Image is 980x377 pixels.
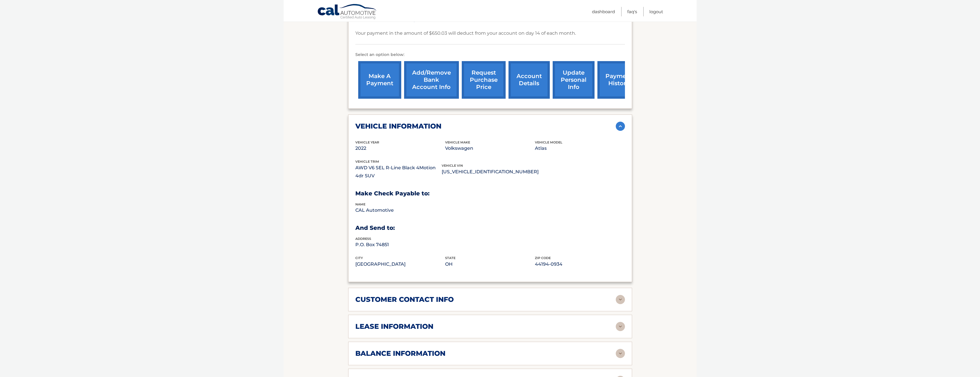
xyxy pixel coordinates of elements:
[535,256,551,260] span: zip code
[355,29,576,37] p: Your payment in the amount of $650.03 will deduct from your account on day 14 of each month.
[445,260,535,268] p: OH
[445,144,535,152] p: Volkswagen
[355,206,445,214] p: CAL Automotive
[616,349,625,358] img: accordion-rest.svg
[616,295,625,304] img: accordion-rest.svg
[445,140,470,144] span: vehicle make
[535,140,562,144] span: vehicle model
[442,168,539,176] p: [US_VEHICLE_IDENTIFICATION_NUMBER]
[627,7,637,16] a: FAQ's
[317,4,377,20] a: Cal Automotive
[355,237,371,241] span: address
[535,260,625,268] p: 44194-0934
[355,51,625,58] p: Select an option below:
[355,241,445,249] p: P.O. Box 74851
[355,260,445,268] p: [GEOGRAPHIC_DATA]
[364,17,416,22] span: Enrolled For Auto Pay
[355,256,363,260] span: city
[442,164,463,168] span: vehicle vin
[445,256,455,260] span: state
[592,7,615,16] a: Dashboard
[355,295,454,304] h2: customer contact info
[616,122,625,131] img: accordion-active.svg
[355,224,625,232] h3: And Send to:
[355,122,441,131] h2: vehicle information
[358,61,401,99] a: make a payment
[355,164,442,180] p: AWD V6 SEL R-Line Black 4Motion 4dr SUV
[597,61,640,99] a: payment history
[355,349,445,358] h2: balance information
[462,61,506,99] a: request purchase price
[355,202,365,206] span: name
[355,322,433,331] h2: lease information
[535,144,625,152] p: Atlas
[649,7,663,16] a: Logout
[355,144,445,152] p: 2022
[355,140,379,144] span: vehicle Year
[355,160,379,164] span: vehicle trim
[404,61,459,99] a: Add/Remove bank account info
[553,61,595,99] a: update personal info
[355,190,625,197] h3: Make Check Payable to:
[616,322,625,331] img: accordion-rest.svg
[508,61,550,99] a: account details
